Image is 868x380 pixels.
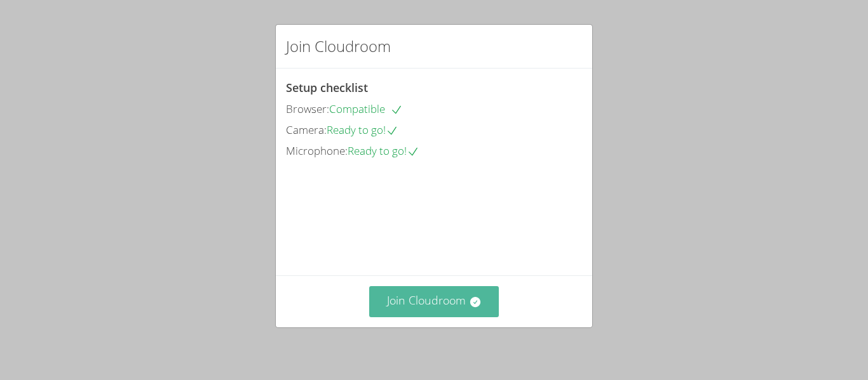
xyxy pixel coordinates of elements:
span: Microphone: [286,143,348,158]
span: Compatible [329,102,403,116]
span: Ready to go! [348,143,419,158]
span: Setup checklist [286,80,368,95]
span: Ready to go! [327,122,398,137]
h2: Join Cloudroom [286,35,391,58]
span: Browser: [286,102,329,116]
button: Join Cloudroom [369,286,499,317]
span: Camera: [286,122,327,137]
